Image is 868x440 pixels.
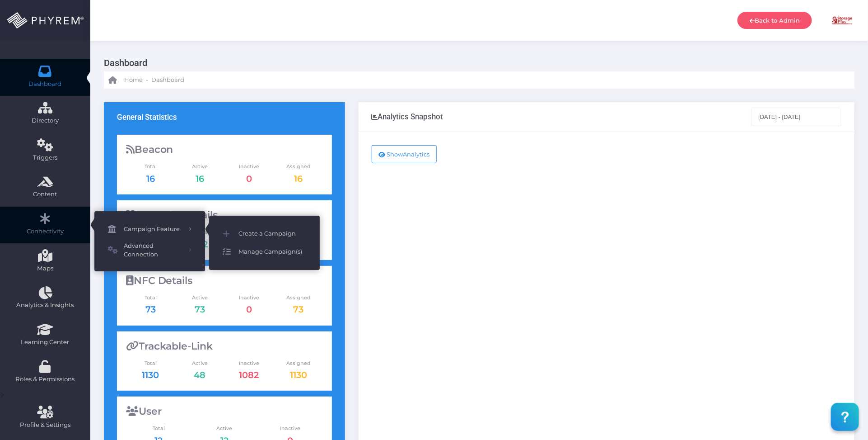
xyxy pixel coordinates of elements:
a: 1130 [142,369,159,380]
span: Home [124,76,143,85]
span: Total [126,294,175,302]
span: Inactive [224,360,274,367]
a: Manage Campaign(s) [209,243,320,261]
span: Inactive [224,163,274,170]
div: NFC Details [126,275,323,287]
span: Learning Center [6,338,84,347]
span: Directory [6,116,84,125]
div: Analytics Snapshot [372,112,443,121]
span: Content [6,190,84,199]
a: 0 [246,304,252,315]
span: Roles & Permissions [6,375,84,384]
span: Triggers [6,153,84,162]
input: Select Date Range [751,108,842,126]
span: Campaign Feature [124,223,182,235]
a: 73 [195,304,205,315]
span: Active [175,163,224,170]
span: Active [175,360,224,367]
span: Total [126,360,175,367]
a: 16 [146,173,155,184]
span: Maps [37,264,53,273]
a: 16 [294,173,303,184]
span: Inactive [224,294,274,302]
div: Trackable-Link [126,341,323,352]
div: Beacon [126,144,323,156]
span: Connectivity [6,227,84,236]
span: Active [175,294,224,302]
a: 73 [293,304,303,315]
a: Back to Admin [737,12,812,29]
span: Show [387,151,403,158]
h3: General Statistics [117,113,177,122]
a: Advanced Connection [94,238,205,262]
li: - [145,76,149,85]
a: 16 [196,173,204,184]
span: Analytics & Insights [6,301,84,310]
span: Manage Campaign(s) [238,246,306,258]
span: Inactive [257,425,323,432]
a: 0 [246,173,252,184]
a: 48 [194,369,205,380]
span: Dashboard [151,76,184,85]
a: 73 [145,304,156,315]
a: Dashboard [151,71,184,89]
div: QR-Code Details [126,209,323,221]
span: Profile & Settings [20,421,70,430]
span: Total [126,425,192,432]
div: User [126,406,323,417]
span: Assigned [274,360,323,367]
span: Assigned [274,294,323,302]
a: Create a Campaign [209,225,320,243]
span: Assigned [274,163,323,170]
a: 1082 [239,369,259,380]
span: Create a Campaign [238,228,306,240]
a: Campaign Feature [94,220,205,238]
button: ShowAnalytics [372,145,437,163]
a: Home [108,71,143,89]
span: Dashboard [29,80,62,89]
span: Advanced Connection [124,241,182,259]
span: Active [191,425,257,432]
h3: Dashboard [104,54,848,71]
span: Total [126,163,175,170]
a: 1130 [290,369,307,380]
